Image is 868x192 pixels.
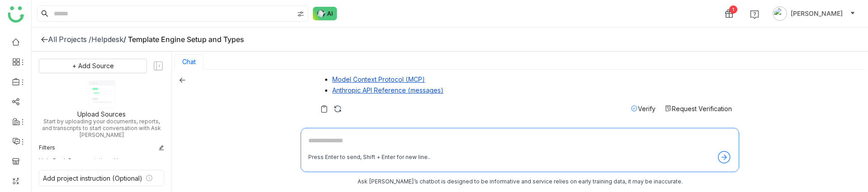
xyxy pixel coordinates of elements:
[39,59,147,73] button: + Add Source
[8,6,24,23] img: logo
[771,6,857,21] button: [PERSON_NAME]
[43,174,142,182] div: Add project instruction (Optional)
[297,10,304,18] img: search-type.svg
[39,144,55,152] div: Filters
[123,35,244,44] div: / Template Engine Setup and Types
[638,105,656,112] span: Verify
[729,5,737,14] div: 1
[72,61,114,71] span: + Add Source
[320,104,329,113] img: copy-askbuddy.svg
[308,153,430,162] div: Press Enter to send, Shift + Enter for new line..
[39,157,110,164] div: Help Desk Documentation:
[114,157,164,164] div: Yes
[791,9,843,19] span: [PERSON_NAME]
[332,86,443,94] a: Anthropic API Reference (messages)
[773,6,787,21] img: avatar
[672,105,732,112] span: Request Verification
[313,7,337,20] img: ask-buddy-normal.svg
[77,110,126,118] div: Upload Sources
[91,35,123,44] div: Helpdesk
[333,104,342,113] img: regenerate-askbuddy.svg
[332,75,425,83] a: Model Context Protocol (MCP)
[301,178,739,186] div: Ask [PERSON_NAME]’s chatbot is designed to be informative and service relies on early training da...
[39,118,164,138] div: Start by uploading your documents, reports, and transcripts to start conversation with Ask [PERSO...
[48,35,91,44] div: All Projects /
[750,10,759,19] img: help.svg
[182,58,196,66] button: Chat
